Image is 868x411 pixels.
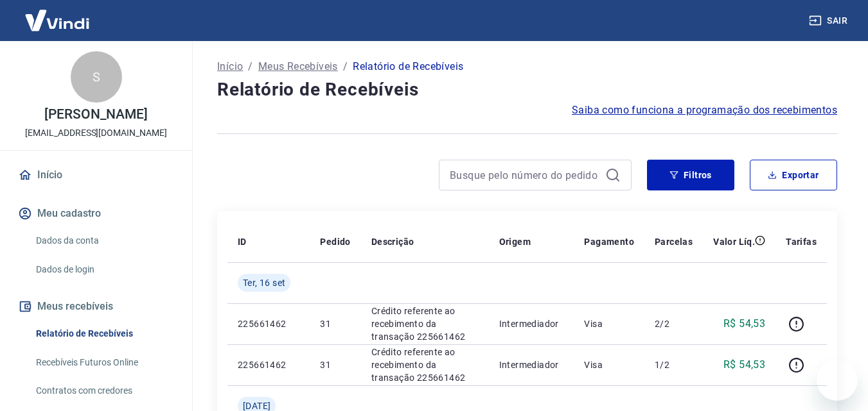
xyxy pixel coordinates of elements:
[31,228,177,254] a: Dados da conta
[217,59,243,74] a: Início
[31,349,177,376] a: Recebíveis Futuros Online
[371,305,479,343] p: Crédito referente ao recebimento da transação 225661462
[499,317,564,330] p: Intermediador
[71,51,122,103] div: S
[750,160,837,190] button: Exportar
[238,317,299,330] p: 225661462
[217,77,837,103] h4: Relatório de Recebíveis
[655,235,693,248] p: Parcelas
[320,235,350,248] p: Pedido
[655,317,693,330] p: 2/2
[320,358,350,371] p: 31
[584,235,634,248] p: Pagamento
[320,317,350,330] p: 31
[15,199,177,228] button: Meu cadastro
[647,160,734,190] button: Filtros
[584,358,634,371] p: Visa
[343,59,348,74] p: /
[15,1,99,40] img: Vindi
[499,358,564,371] p: Intermediador
[450,165,600,185] input: Busque pelo número do pedido
[353,59,463,74] p: Relatório de Recebíveis
[786,235,817,248] p: Tarifas
[238,358,299,371] p: 225661462
[499,235,531,248] p: Origem
[248,59,252,74] p: /
[238,235,247,248] p: ID
[723,357,765,373] p: R$ 54,53
[31,378,177,404] a: Contratos com credores
[713,235,755,248] p: Valor Líq.
[15,161,177,189] a: Início
[817,360,858,401] iframe: Botão para abrir a janela de mensagens, conversa em andamento
[31,256,177,283] a: Dados de login
[584,317,634,330] p: Visa
[655,358,693,371] p: 1/2
[258,59,338,74] a: Meus Recebíveis
[371,346,479,384] p: Crédito referente ao recebimento da transação 225661462
[44,108,147,121] p: [PERSON_NAME]
[806,9,853,33] button: Sair
[572,103,837,118] a: Saiba como funciona a programação dos recebimentos
[243,276,285,289] span: Ter, 16 set
[25,126,167,140] p: [EMAIL_ADDRESS][DOMAIN_NAME]
[723,316,765,331] p: R$ 54,53
[371,235,414,248] p: Descrição
[15,292,177,321] button: Meus recebíveis
[31,321,177,347] a: Relatório de Recebíveis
